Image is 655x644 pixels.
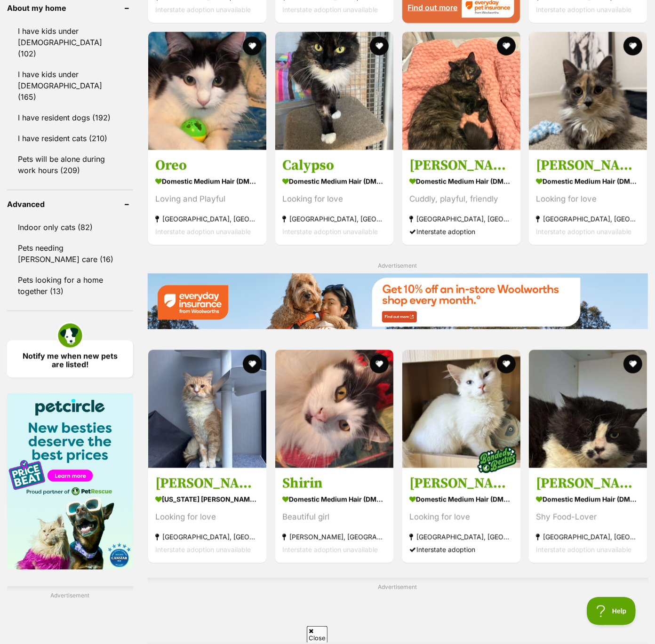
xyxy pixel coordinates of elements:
strong: Domestic Medium Hair (DMH) Cat [282,175,386,188]
header: About my home [7,4,133,12]
strong: Domestic Medium Hair (DMH) Cat [155,175,259,188]
span: Close [307,626,327,643]
a: I have kids under [DEMOGRAPHIC_DATA] (165) [7,64,133,107]
div: Looking for love [282,193,386,206]
div: Cuddly, playful, friendly [409,193,513,206]
span: Interstate adoption unavailable [155,6,251,14]
strong: [US_STATE] [PERSON_NAME] Cat [155,493,259,506]
h3: [PERSON_NAME] [536,157,640,175]
div: Looking for love [409,511,513,524]
img: Everyday Insurance promotional banner [147,273,648,329]
img: Calypso - Domestic Medium Hair (DMH) Cat [275,32,393,150]
div: Looking for love [536,193,640,206]
div: Interstate adoption [409,225,513,238]
a: [PERSON_NAME] Domestic Medium Hair (DMH) Cat Looking for love [GEOGRAPHIC_DATA], [GEOGRAPHIC_DATA... [529,150,647,245]
strong: Domestic Medium Hair (DMH) Cat [536,175,640,188]
img: bonded besties [473,437,520,484]
strong: [GEOGRAPHIC_DATA], [GEOGRAPHIC_DATA] [155,213,259,225]
div: Looking for love [155,511,259,524]
span: Interstate adoption unavailable [155,228,251,236]
img: Sven - Domestic Medium Hair (DMH) Cat [402,350,520,468]
button: favourite [243,355,262,374]
a: [PERSON_NAME] [US_STATE] [PERSON_NAME] Cat Looking for love [GEOGRAPHIC_DATA], [GEOGRAPHIC_DATA] ... [148,468,266,563]
strong: [GEOGRAPHIC_DATA], [GEOGRAPHIC_DATA] [409,531,513,543]
strong: [GEOGRAPHIC_DATA], [GEOGRAPHIC_DATA] [409,213,513,225]
a: [PERSON_NAME] Domestic Medium Hair (DMH) Cat Looking for love [GEOGRAPHIC_DATA], [GEOGRAPHIC_DATA... [402,468,520,563]
span: Interstate adoption unavailable [536,228,631,236]
strong: [GEOGRAPHIC_DATA], [GEOGRAPHIC_DATA] [155,531,259,543]
img: Hazel - Domestic Medium Hair (DMH) Cat [529,32,647,150]
img: Bruce - Domestic Medium Hair (DMH) Cat [529,350,647,468]
strong: Domestic Medium Hair (DMH) Cat [409,175,513,188]
button: favourite [370,355,389,374]
a: Oreo Domestic Medium Hair (DMH) Cat Loving and Playful [GEOGRAPHIC_DATA], [GEOGRAPHIC_DATA] Inter... [148,150,266,245]
h3: [PERSON_NAME] [536,475,640,493]
span: Interstate adoption unavailable [282,6,378,14]
a: Shirin Domestic Medium Hair (DMH) Cat Beautiful girl [PERSON_NAME], [GEOGRAPHIC_DATA] Interstate ... [275,468,393,563]
iframe: Help Scout Beacon - Open [587,597,636,625]
strong: [GEOGRAPHIC_DATA], [GEOGRAPHIC_DATA] [282,213,386,225]
strong: [GEOGRAPHIC_DATA], [GEOGRAPHIC_DATA] [536,531,640,543]
a: [PERSON_NAME] Domestic Medium Hair (DMH) Cat Cuddly, playful, friendly [GEOGRAPHIC_DATA], [GEOGRA... [402,150,520,245]
a: Pets will be alone during work hours (209) [7,149,133,180]
button: favourite [370,37,389,56]
div: Beautiful girl [282,511,386,524]
a: Pets looking for a home together (13) [7,270,133,301]
strong: Domestic Medium Hair (DMH) Cat [409,493,513,506]
img: King Curtis - Maine Coon Cat [148,350,266,468]
strong: [PERSON_NAME], [GEOGRAPHIC_DATA] [282,531,386,543]
img: Oreo - Domestic Medium Hair (DMH) Cat [148,32,266,150]
a: Pets needing [PERSON_NAME] care (16) [7,238,133,269]
a: Everyday Insurance promotional banner [147,273,648,331]
h3: Calypso [282,157,386,175]
strong: Domestic Medium Hair (DMH) Cat [282,493,386,506]
h3: [PERSON_NAME] [409,475,513,493]
button: favourite [243,37,262,56]
h3: [PERSON_NAME] [155,475,259,493]
strong: [GEOGRAPHIC_DATA], [GEOGRAPHIC_DATA] [536,213,640,225]
span: Interstate adoption unavailable [282,228,378,236]
a: Indoor only cats (82) [7,217,133,237]
div: Shy Food-Lover [536,511,640,524]
h3: [PERSON_NAME] [409,157,513,175]
button: favourite [496,37,515,56]
img: Norma - Domestic Medium Hair (DMH) Cat [402,32,520,150]
button: favourite [496,355,515,374]
a: Calypso Domestic Medium Hair (DMH) Cat Looking for love [GEOGRAPHIC_DATA], [GEOGRAPHIC_DATA] Inte... [275,150,393,245]
h3: Oreo [155,157,259,175]
span: Interstate adoption unavailable [282,546,378,554]
button: favourite [623,355,642,374]
a: I have resident dogs (192) [7,108,133,127]
a: I have resident cats (210) [7,128,133,148]
h3: Shirin [282,475,386,493]
span: Advertisement [378,262,417,269]
span: Interstate adoption unavailable [536,6,631,14]
button: favourite [623,37,642,56]
span: Interstate adoption unavailable [155,546,251,554]
div: Interstate adoption [409,543,513,556]
img: Shirin - Domestic Medium Hair (DMH) Cat [275,350,393,468]
a: I have kids under [DEMOGRAPHIC_DATA] (102) [7,21,133,64]
a: [PERSON_NAME] Domestic Medium Hair (DMH) Cat Shy Food-Lover [GEOGRAPHIC_DATA], [GEOGRAPHIC_DATA] ... [529,468,647,563]
a: Notify me when new pets are listed! [7,341,133,378]
div: Loving and Playful [155,193,259,206]
strong: Domestic Medium Hair (DMH) Cat [536,493,640,506]
img: Pet Circle promo banner [7,393,133,570]
header: Advanced [7,200,133,208]
span: Interstate adoption unavailable [536,546,631,554]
